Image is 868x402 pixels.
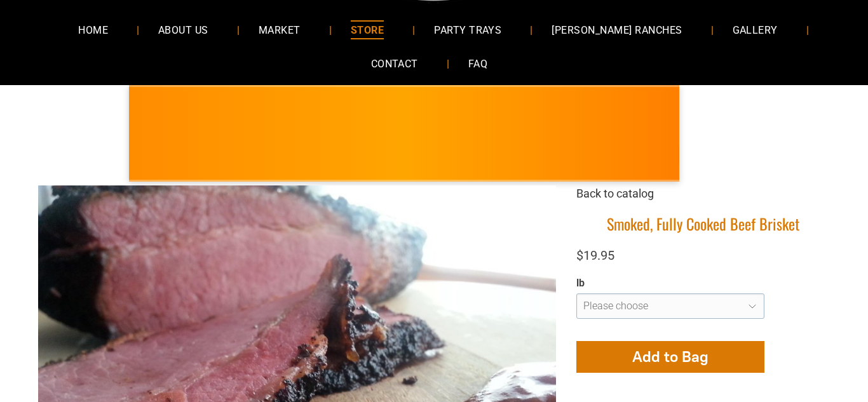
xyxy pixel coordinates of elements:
span: $19.95 [576,248,614,263]
a: PARTY TRAYS [415,13,520,46]
a: MARKET [240,13,320,46]
a: GALLERY [714,13,797,46]
div: Breadcrumbs [576,185,830,214]
a: CONTACT [352,47,437,81]
div: lb [576,277,764,290]
a: Back to catalog [576,187,654,200]
a: ABOUT US [139,13,227,46]
a: HOME [59,13,127,46]
a: STORE [332,13,403,46]
button: Add to Bag [576,341,764,373]
a: [PERSON_NAME] RANCHES [532,13,701,46]
h1: Smoked, Fully Cooked Beef Brisket [576,214,830,234]
span: Add to Bag [632,347,709,366]
a: FAQ [449,47,506,81]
